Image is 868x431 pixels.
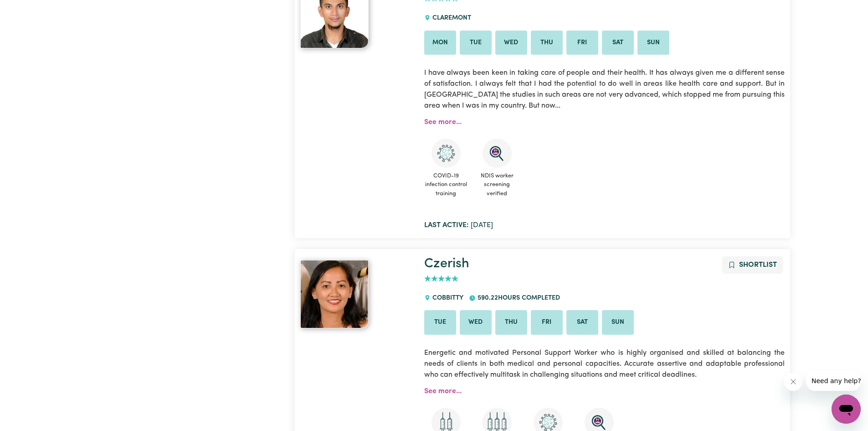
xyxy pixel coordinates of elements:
li: Available on Sun [637,31,669,55]
span: Shortlist [739,261,777,269]
li: Available on Tue [424,310,456,335]
li: Available on Mon [424,31,456,55]
li: Available on Wed [495,31,527,55]
img: CS Academy: COVID-19 Infection Control Training course completed [431,139,461,168]
a: See more... [424,388,462,395]
img: View Czerish's profile [300,260,369,328]
li: Available on Wed [460,310,492,335]
iframe: Button to launch messaging window [832,395,861,424]
li: Available on Fri [531,310,563,335]
a: Czerish [300,260,413,328]
li: Available on Sat [602,31,634,55]
li: Available on Tue [460,31,492,55]
span: Need any help? [5,6,55,14]
b: Last active: [424,222,469,229]
iframe: Close message [784,373,802,391]
span: COVID-19 infection control training [424,168,468,202]
span: NDIS worker screening verified [475,168,519,202]
div: CLAREMONT [424,6,477,31]
p: Energetic and motivated Personal Support Worker who is highly organised and skilled at balancing ... [424,342,785,386]
span: [DATE] [424,222,493,229]
a: Czerish [424,257,469,270]
li: Available on Sat [566,310,598,335]
li: Available on Sun [602,310,634,335]
li: Available on Thu [531,31,563,55]
li: Available on Thu [495,310,527,335]
p: I have always been keen in taking care of people and their health. It has always given me a diffe... [424,62,785,117]
li: Available on Fri [566,31,598,55]
div: COBBITTY [424,286,469,311]
div: add rating by typing an integer from 0 to 5 or pressing arrow keys [424,274,458,284]
div: 590.22 hours completed [469,286,565,311]
img: NDIS Worker Screening Verified [483,139,512,168]
a: See more... [424,119,462,126]
iframe: Message from company [806,371,861,391]
button: Add to shortlist [722,256,783,274]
